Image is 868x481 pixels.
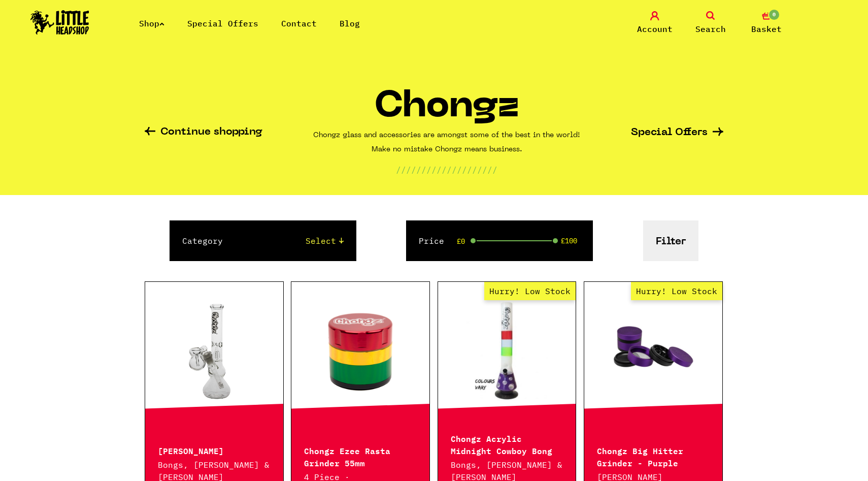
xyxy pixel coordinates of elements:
[561,237,577,245] span: £100
[145,127,262,139] a: Continue shopping
[741,11,792,35] a: 0 Basket
[751,23,782,35] span: Basket
[768,9,780,21] span: 0
[313,132,580,153] strong: Chongz glass and accessories are amongst some of the best in the world! Make no mistake Chongz me...
[187,18,258,28] a: Special Offers
[695,23,726,35] span: Search
[438,300,576,401] a: Hurry! Low Stock
[637,23,673,35] span: Account
[304,444,417,468] p: Chongz Ezee Rasta Grinder 55mm
[281,18,317,28] a: Contact
[451,432,563,456] p: Chongz Acrylic Midnight Cowboy Bong
[30,10,89,35] img: Little Head Shop Logo
[643,220,698,261] button: Filter
[597,444,710,468] p: Chongz Big Hitter Grinder - Purple
[396,164,497,176] p: ////////////////////
[631,282,722,300] span: Hurry! Low Stock
[419,235,444,247] label: Price
[457,237,465,245] span: £0
[685,11,736,35] a: Search
[182,235,223,247] label: Category
[374,90,519,132] h1: Chongz
[631,127,723,138] a: Special Offers
[158,444,271,456] p: [PERSON_NAME]
[340,18,360,28] a: Blog
[584,300,722,401] a: Hurry! Low Stock
[484,282,576,300] span: Hurry! Low Stock
[139,18,164,28] a: Shop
